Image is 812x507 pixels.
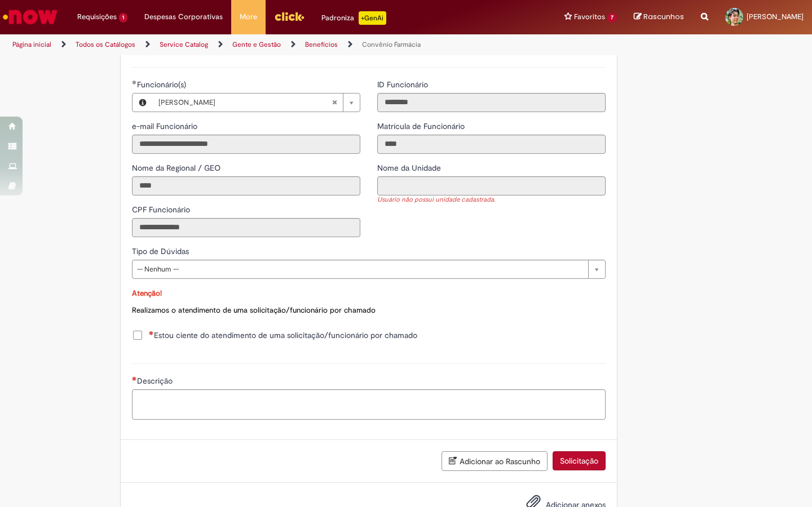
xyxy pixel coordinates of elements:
[76,40,135,49] a: Todos os Catálogos
[149,330,417,341] span: Estou ciente do atendimento de uma solicitação/funcionário por chamado
[158,94,332,112] span: [PERSON_NAME]
[377,79,430,90] span: Somente leitura - ID Funcionário
[132,376,137,381] span: Necessários
[377,163,443,173] span: Somente leitura - Nome da Unidade
[132,176,360,195] input: Nome da Regional / GEO
[132,305,376,315] span: Realizamos o atendimento de uma solicitação/funcionário por chamado
[321,11,386,25] div: Padroniza
[160,40,208,49] a: Service Catalog
[607,13,617,23] span: 7
[240,11,257,23] span: More
[232,40,281,49] a: Gente e Gestão
[362,40,421,49] a: Convênio Farmácia
[132,135,360,154] input: e-mail Funcionário
[377,93,606,112] input: ID Funcionário
[359,11,386,25] p: +GenAi
[144,11,223,23] span: Despesas Corporativas
[132,389,606,420] textarea: Descrição
[119,13,127,23] span: 1
[149,331,154,335] span: Necessários
[132,218,360,237] input: CPF Funcionário
[574,11,605,23] span: Favoritos
[77,11,117,23] span: Requisições
[326,94,343,112] abbr: Limpar campo Funcionário(s)
[132,246,191,256] span: Tipo de Dúvidas
[1,6,59,28] img: ServiceNow
[132,163,223,173] span: Somente leitura - Nome da Regional / GEO
[132,288,162,298] span: Atenção!
[643,11,684,22] span: Rascunhos
[442,451,548,471] button: Adicionar ao Rascunho
[634,12,684,23] a: Rascunhos
[274,8,304,25] img: click_logo_yellow_360x200.png
[747,12,804,21] span: [PERSON_NAME]
[553,451,606,470] button: Solicitação
[377,121,467,131] span: Somente leitura - Matrícula de Funcionário
[137,79,188,90] span: Necessários - Funcionário(s)
[137,376,175,386] span: Descrição
[133,94,153,112] button: Funcionário(s), Visualizar este registro Breno De Campos Alves
[8,34,533,55] ul: Trilhas de página
[377,135,606,154] input: Matrícula de Funcionário
[377,195,606,205] div: Usuário não possui unidade cadastrada.
[132,80,137,84] span: Obrigatório Preenchido
[12,40,51,49] a: Página inicial
[377,176,606,195] input: Nome da Unidade
[132,121,200,131] span: Somente leitura - e-mail Funcionário
[132,45,328,55] label: Digite abaixo o ID do funcionário que possui o benefício
[153,94,360,112] a: [PERSON_NAME]Limpar campo Funcionário(s)
[137,260,582,278] span: -- Nenhum --
[305,40,338,49] a: Benefícios
[132,204,192,215] span: Somente leitura - CPF Funcionário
